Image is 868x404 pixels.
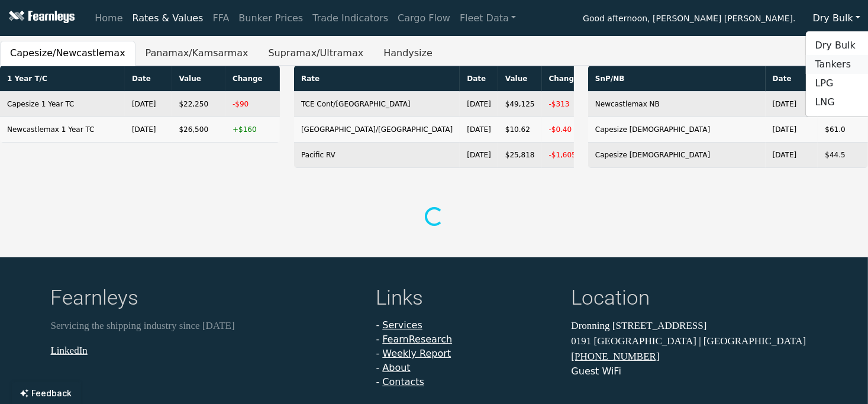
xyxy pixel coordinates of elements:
li: - [376,332,557,347]
th: Value [498,66,542,92]
h4: Fearnleys [51,286,362,313]
a: Contacts [382,376,424,387]
td: [DATE] [460,92,498,117]
button: Panamax/Kamsarmax [135,41,259,66]
a: Cargo Flow [393,7,455,30]
th: Change [542,66,586,92]
td: -$1,605 [542,143,586,168]
td: Pacific RV [294,143,460,168]
td: -$313 [542,92,586,117]
a: FearnResearch [382,334,452,345]
td: +$160 [225,117,280,143]
td: Capesize [DEMOGRAPHIC_DATA] [588,117,766,143]
th: Value [172,66,225,92]
th: Date [460,66,498,92]
a: Bunker Prices [234,7,308,30]
a: Home [90,7,127,30]
p: Dronning [STREET_ADDRESS] [572,318,818,334]
td: $26,500 [172,117,225,143]
td: [DATE] [460,143,498,168]
a: FFA [208,7,234,30]
td: Capesize [DEMOGRAPHIC_DATA] [588,143,766,168]
th: Rate [294,66,460,92]
td: $22,250 [172,92,225,117]
td: [DATE] [766,117,818,143]
th: SnP/NB [588,66,766,92]
th: Date [766,66,818,92]
td: [DATE] [766,143,818,168]
th: Date [125,66,172,92]
td: -$0.40 [542,117,586,143]
td: [GEOGRAPHIC_DATA]/[GEOGRAPHIC_DATA] [294,117,460,143]
span: Good afternoon, [PERSON_NAME] [PERSON_NAME]. [583,9,795,30]
a: Fleet Data [455,7,521,30]
td: [DATE] [766,92,818,117]
a: LinkedIn [51,345,88,356]
td: [DATE] [125,117,172,143]
h4: Links [376,286,557,313]
td: $25,818 [498,143,542,168]
td: [DATE] [125,92,172,117]
img: Fearnleys Logo [6,11,75,25]
a: About [382,362,410,373]
a: Trade Indicators [308,7,393,30]
td: $61.0 [818,117,868,143]
th: Change [225,66,280,92]
li: - [376,361,557,375]
td: [DATE] [460,117,498,143]
td: $44.5 [818,143,868,168]
a: Rates & Values [128,7,208,30]
h4: Location [572,286,818,313]
button: Handysize [373,41,443,66]
td: TCE Cont/[GEOGRAPHIC_DATA] [294,92,460,117]
li: - [376,375,557,389]
li: - [376,318,557,332]
li: - [376,347,557,361]
button: Dry Bulk [805,7,868,30]
td: -$90 [225,92,280,117]
a: Weekly Report [382,348,451,359]
td: $49,125 [498,92,542,117]
button: Guest WiFi [572,364,621,379]
p: 0191 [GEOGRAPHIC_DATA] | [GEOGRAPHIC_DATA] [572,334,818,349]
a: Services [382,319,422,331]
td: Newcastlemax NB [588,92,766,117]
a: [PHONE_NUMBER] [572,351,660,362]
p: Servicing the shipping industry since [DATE] [51,318,362,334]
button: Supramax/Ultramax [258,41,373,66]
td: $10.62 [498,117,542,143]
